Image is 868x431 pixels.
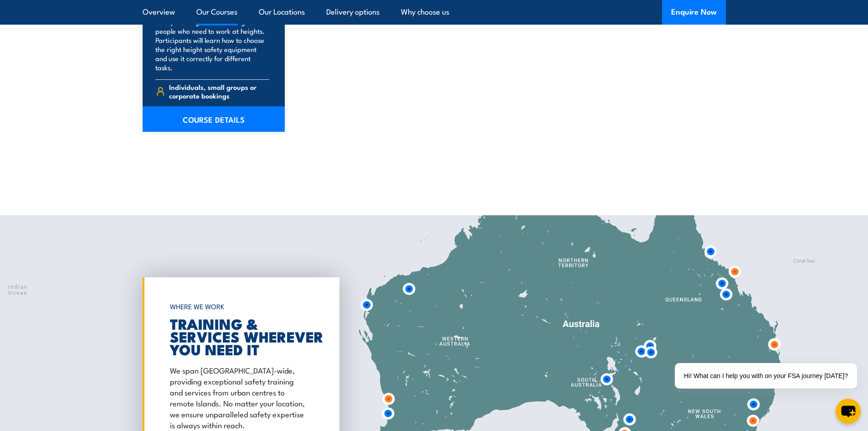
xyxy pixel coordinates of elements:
[170,298,308,315] h6: WHERE WE WORK
[155,8,270,72] p: Our nationally accredited height safety training course is designed for people who need to work a...
[675,363,857,389] div: Hi! What can I help you with on your FSA journey [DATE]?
[169,83,269,100] span: Individuals, small groups or corporate bookings
[170,317,308,355] h2: TRAINING & SERVICES WHEREVER YOU NEED IT
[143,106,285,132] a: COURSE DETAILS
[836,399,861,424] button: chat-button
[170,364,308,430] p: We span [GEOGRAPHIC_DATA]-wide, providing exceptional safety training and services from urban cen...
